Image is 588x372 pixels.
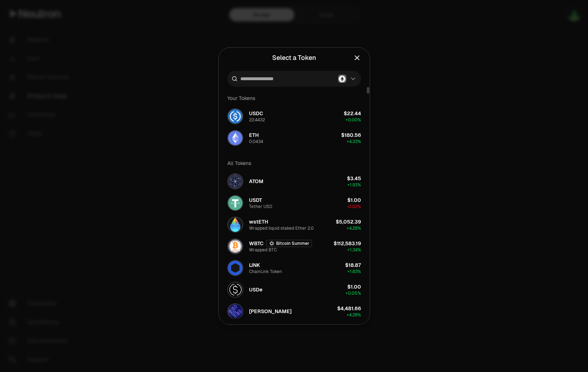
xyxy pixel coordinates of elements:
[228,131,243,145] img: ETH Logo
[347,175,361,182] div: $3.45
[249,225,314,231] div: Wrapped liquid staked Ether 2.0
[266,240,312,247] button: Bitcoin Summer
[347,312,361,318] span: + 4.28%
[345,261,361,269] div: $18.87
[249,308,292,315] span: [PERSON_NAME]
[223,300,365,322] button: weETH Logo[PERSON_NAME]$4,481.66+4.28%
[249,204,272,209] div: Tether USD
[347,196,361,204] div: $1.00
[339,75,345,82] img: Ethereum Logo
[223,279,365,300] button: USDe LogoUSDe$1.00+0.05%
[249,269,282,274] div: ChainLink Token
[223,214,365,235] button: wstETH LogowstETHWrapped liquid staked Ether 2.0$5,052.39+4.28%
[338,74,357,83] button: Ethereum LogoEthereum Logo
[228,282,243,297] img: USDe Logo
[228,304,243,319] img: weETH Logo
[347,204,361,209] span: -0.02%
[347,182,361,188] span: + 1.93%
[347,139,361,144] span: + 4.33%
[223,127,365,149] button: ETH LogoETH0.0434$180.56+4.33%
[347,247,361,253] span: + 1.34%
[228,261,243,275] img: LINK Logo
[228,174,243,189] img: ATOM Logo
[353,53,361,63] button: Close
[228,196,243,210] img: USDT Logo
[249,131,259,139] span: ETH
[249,218,268,225] span: wstETH
[228,239,243,254] img: WBTC Logo
[223,192,365,214] button: USDT LogoUSDTTether USD$1.00-0.02%
[223,235,365,257] button: WBTC LogoWBTCBitcoin SummerWrapped BTC$112,583.19+1.34%
[347,225,361,231] span: + 4.28%
[337,305,361,312] div: $4,481.66
[344,110,361,117] div: $22.44
[223,170,365,192] button: ATOM LogoATOM$3.45+1.93%
[249,139,263,144] div: 0.0434
[341,131,361,139] div: $180.56
[249,240,263,247] span: WBTC
[249,286,262,293] span: USDe
[228,109,243,124] img: USDC Logo
[249,117,265,123] div: 22.4432
[223,257,365,279] button: LINK LogoLINKChainLink Token$18.87+1.83%
[249,178,263,185] span: ATOM
[347,283,361,290] div: $1.00
[223,156,365,170] div: All Tokens
[272,53,316,63] div: Select a Token
[228,217,243,232] img: wstETH Logo
[249,247,277,253] div: Wrapped BTC
[223,105,365,127] button: USDC LogoUSDC22.4432$22.44+0.00%
[336,218,361,225] div: $5,052.39
[347,269,361,274] span: + 1.83%
[334,240,361,247] div: $112,583.19
[223,91,365,105] div: Your Tokens
[249,261,260,269] span: LINK
[249,196,262,204] span: USDT
[249,110,263,117] span: USDC
[345,290,361,296] span: + 0.05%
[345,117,361,123] span: + 0.00%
